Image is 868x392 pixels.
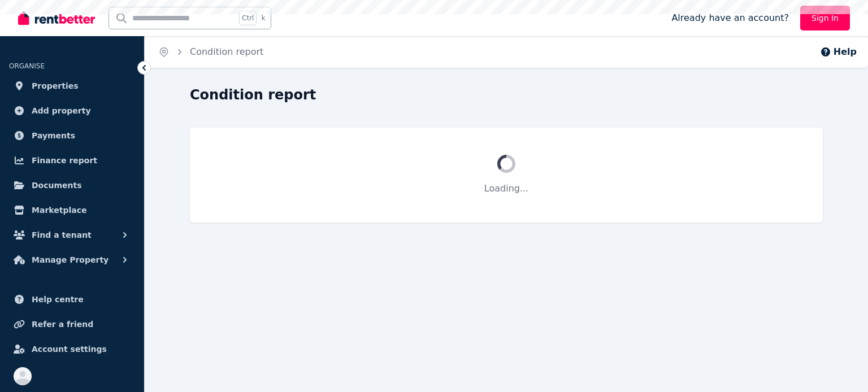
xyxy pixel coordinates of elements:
button: Find a tenant [9,224,135,246]
a: Payments [9,124,135,147]
span: Find a tenant [32,228,92,242]
span: ORGANISE [9,62,45,70]
p: Loading... [217,182,796,195]
span: Documents [32,178,82,192]
a: Help centre [9,288,135,311]
h1: Condition report [190,86,316,104]
span: Refer a friend [32,317,93,331]
a: Refer a friend [9,313,135,336]
a: Sign In [800,6,850,31]
button: Manage Property [9,249,135,271]
span: Properties [32,79,79,93]
span: Ctrl [239,11,257,25]
span: Payments [32,129,75,142]
span: Finance report [32,154,97,167]
span: Account settings [32,342,107,356]
a: Condition report [190,46,263,57]
nav: Breadcrumb [145,36,277,68]
span: Already have an account? [671,11,789,25]
span: Help centre [32,293,84,306]
a: Documents [9,174,135,197]
span: Marketplace [32,203,86,217]
a: Marketplace [9,199,135,221]
a: Properties [9,75,135,97]
span: k [261,14,265,23]
button: Help [820,45,857,59]
span: Manage Property [32,253,108,267]
a: Finance report [9,149,135,172]
a: Account settings [9,338,135,360]
img: RentBetter [18,10,95,27]
span: Add property [32,104,91,117]
a: Add property [9,99,135,122]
